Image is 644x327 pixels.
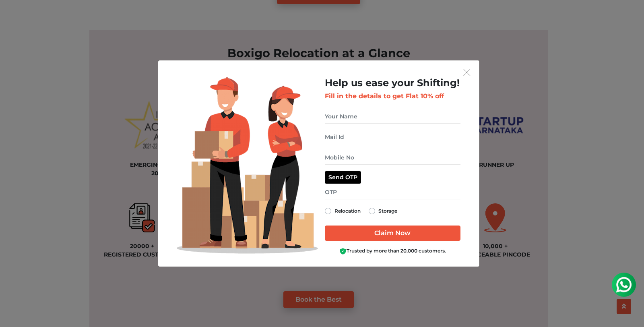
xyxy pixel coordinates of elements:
[325,130,460,144] input: Mail Id
[325,226,460,241] input: Claim Now
[325,151,460,165] input: Mobile No
[8,8,24,24] img: whatsapp-icon.svg
[325,77,460,89] h2: Help us ease your Shifting!
[325,171,361,184] button: Send OTP
[463,69,471,76] img: exit
[325,247,460,255] div: Trusted by more than 20,000 customers.
[378,206,397,216] label: Storage
[177,77,318,254] img: Lead Welcome Image
[334,206,361,216] label: Relocation
[325,185,460,199] input: OTP
[325,92,460,100] h3: Fill in the details to get Flat 10% off
[325,110,460,124] input: Your Name
[339,248,347,255] img: Boxigo Customer Shield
